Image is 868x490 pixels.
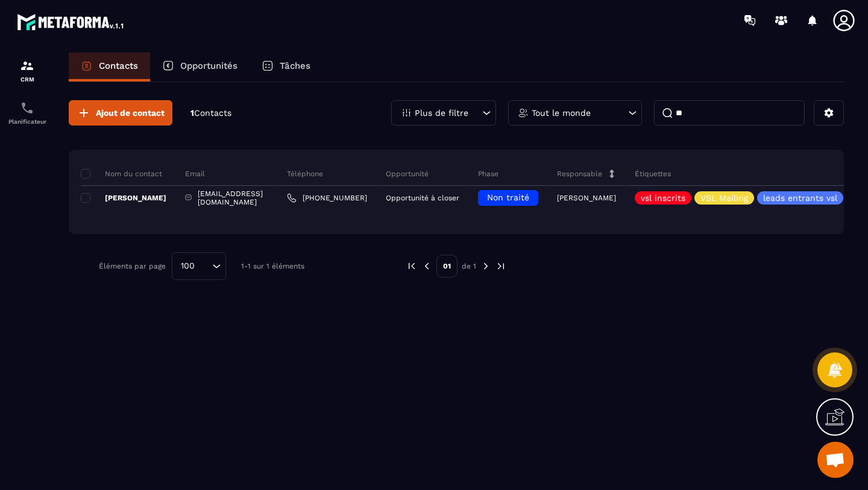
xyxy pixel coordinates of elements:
[641,194,685,202] p: vsl inscrits
[199,259,209,273] input: Search for option
[194,108,231,118] span: Contacts
[557,169,602,179] p: Responsable
[69,52,150,81] a: Contacts
[415,109,468,117] p: Plus de filtre
[190,107,231,119] p: 1
[495,261,506,272] img: next
[180,60,237,71] p: Opportunités
[99,262,166,270] p: Éléments par page
[557,194,616,202] p: [PERSON_NAME]
[436,255,458,278] p: 01
[817,442,854,478] a: Ouvrir le chat
[487,192,529,202] span: Non traité
[635,169,671,179] p: Étiquettes
[3,92,51,134] a: schedulerschedulerPlanificateur
[700,194,748,202] p: VSL Mailing
[3,49,51,92] a: formationformationCRM
[17,11,125,33] img: logo
[241,262,304,270] p: 1-1 sur 1 éléments
[172,252,226,280] div: Search for option
[69,100,172,126] button: Ajout de contact
[185,169,205,179] p: Email
[480,261,491,272] img: next
[287,193,367,203] a: [PHONE_NUMBER]
[421,261,432,272] img: prev
[462,261,476,271] p: de 1
[532,109,591,117] p: Tout le monde
[20,59,34,73] img: formation
[287,169,323,179] p: Téléphone
[250,52,322,81] a: Tâches
[386,194,459,202] p: Opportunité à closer
[478,169,498,179] p: Phase
[177,259,199,273] span: 100
[20,101,34,115] img: scheduler
[81,169,162,179] p: Nom du contact
[3,118,51,125] p: Planificateur
[763,194,837,202] p: leads entrants vsl
[81,193,166,203] p: [PERSON_NAME]
[99,60,138,71] p: Contacts
[280,60,310,71] p: Tâches
[3,76,51,83] p: CRM
[96,107,165,119] span: Ajout de contact
[406,261,417,272] img: prev
[150,52,250,81] a: Opportunités
[386,169,429,179] p: Opportunité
